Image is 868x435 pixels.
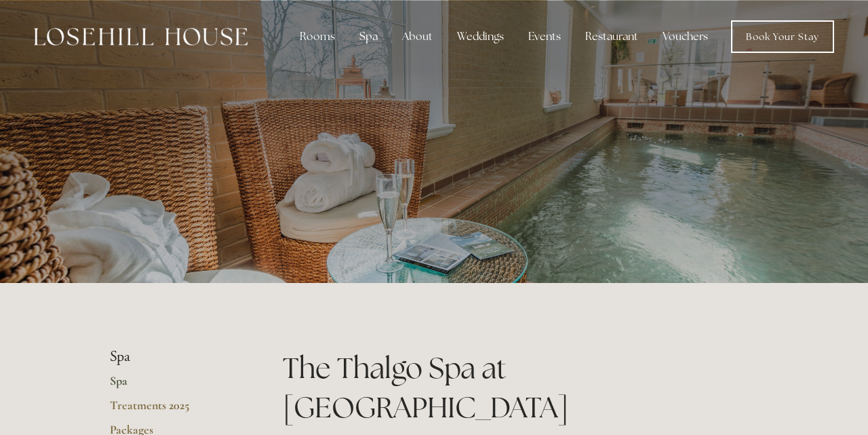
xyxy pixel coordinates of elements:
[652,23,719,50] a: Vouchers
[574,23,649,50] div: Restaurant
[289,23,346,50] div: Rooms
[110,348,239,366] li: Spa
[110,398,239,422] a: Treatments 2025
[110,373,239,398] a: Spa
[391,23,443,50] div: About
[517,23,572,50] div: Events
[283,348,758,428] h1: The Thalgo Spa at [GEOGRAPHIC_DATA]
[446,23,515,50] div: Weddings
[731,20,834,53] a: Book Your Stay
[349,23,389,50] div: Spa
[34,28,248,45] img: Losehill House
